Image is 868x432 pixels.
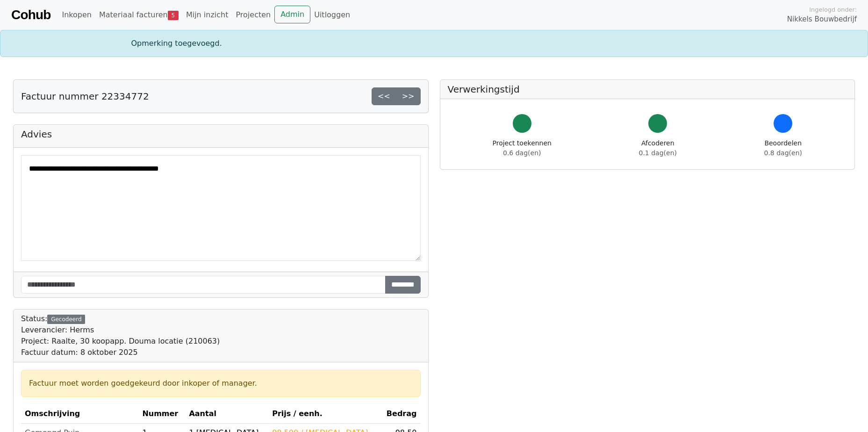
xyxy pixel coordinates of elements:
[639,149,677,157] span: 0.1 dag(en)
[29,378,413,389] div: Factuur moet worden goedgekeurd door inkoper of manager.
[168,11,179,20] span: 5
[764,138,802,158] div: Beoordelen
[185,404,268,424] th: Aantal
[95,6,182,24] a: Materiaal facturen5
[493,138,552,158] div: Project toekennen
[764,149,802,157] span: 0.8 dag(en)
[787,14,857,25] span: Nikkels Bouwbedrijf
[21,129,421,140] h5: Advies
[182,6,232,24] a: Mijn inzicht
[21,347,220,358] div: Factuur datum: 8 oktober 2025
[47,315,85,324] div: Gecodeerd
[448,84,847,95] h5: Verwerkingstijd
[372,87,396,105] a: <<
[21,404,138,424] th: Omschrijving
[809,5,857,14] span: Ingelogd onder:
[21,336,220,347] div: Project: Raalte, 30 koopapp. Douma locatie (210063)
[380,404,421,424] th: Bedrag
[126,38,743,49] div: Opmerking toegevoegd.
[232,6,274,24] a: Projecten
[21,313,220,358] div: Status:
[268,404,380,424] th: Prijs / eenh.
[310,6,354,24] a: Uitloggen
[639,138,677,158] div: Afcoderen
[138,404,185,424] th: Nummer
[503,149,541,157] span: 0.6 dag(en)
[21,91,149,102] h5: Factuur nummer 22334772
[274,6,310,23] a: Admin
[11,4,50,26] a: Cohub
[396,87,421,105] a: >>
[21,324,220,336] div: Leverancier: Herms
[58,6,95,24] a: Inkopen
